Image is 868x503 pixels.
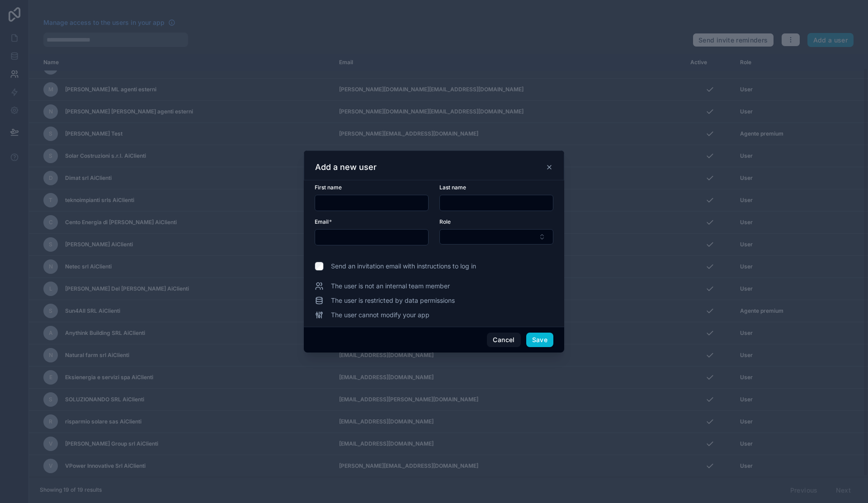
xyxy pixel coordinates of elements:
[331,296,455,305] span: The user is restricted by data permissions
[315,184,342,191] span: First name
[315,262,324,271] input: Send an invitation email with instructions to log in
[315,162,377,173] h3: Add a new user
[526,333,553,347] button: Save
[439,184,466,191] span: Last name
[331,262,476,271] span: Send an invitation email with instructions to log in
[439,229,553,244] button: Select Button
[315,218,329,225] span: Email
[439,218,451,225] span: Role
[487,333,520,347] button: Cancel
[331,282,450,291] span: The user is not an internal team member
[331,310,429,320] span: The user cannot modify your app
